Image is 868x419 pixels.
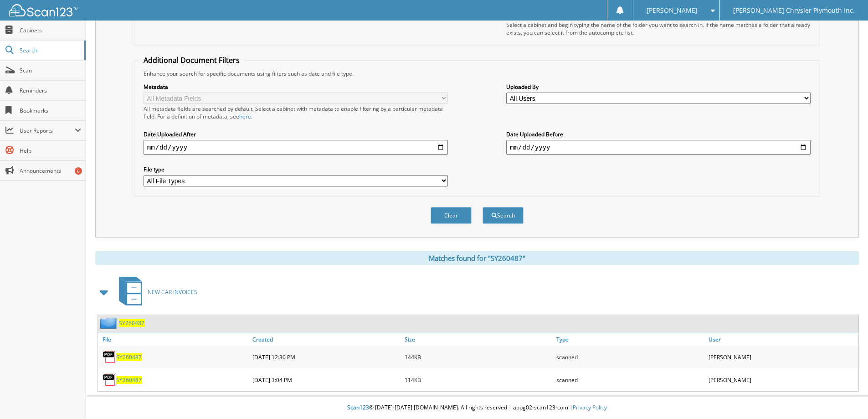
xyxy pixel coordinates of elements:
[506,140,811,155] input: end
[250,348,402,366] div: [DATE] 12:30 PM
[20,107,81,114] span: Bookmarks
[113,274,197,310] a: NEW CAR INVOICES
[20,147,81,155] span: Help
[20,47,80,54] span: Search
[647,8,698,13] span: [PERSON_NAME]
[554,333,706,346] a: Type
[347,403,369,411] span: Scan123
[431,207,472,224] button: Clear
[144,166,448,173] label: File type
[402,371,555,389] div: 114KB
[20,167,81,175] span: Announcements
[402,348,555,366] div: 144KB
[100,317,119,329] img: folder2.png
[116,353,142,361] a: SY260487
[86,397,868,419] div: © [DATE]-[DATE] [DOMAIN_NAME]. All rights reserved | appg02-scan123-com |
[573,403,607,411] a: Privacy Policy
[98,333,250,346] a: File
[706,348,858,366] div: [PERSON_NAME]
[148,288,197,296] span: NEW CAR INVOICES
[250,371,402,389] div: [DATE] 3:04 PM
[733,8,855,13] span: [PERSON_NAME] Chrysler Plymouth Inc.
[119,319,144,327] a: SY260487
[506,130,811,138] label: Date Uploaded Before
[706,371,858,389] div: [PERSON_NAME]
[506,21,811,36] div: Select a cabinet and begin typing the name of the folder you want to search in. If the name match...
[250,333,402,346] a: Created
[706,333,858,346] a: User
[103,373,116,387] img: PDF.png
[239,113,251,120] a: here
[144,140,448,155] input: start
[9,4,77,16] img: scan123-logo-white.svg
[103,350,116,364] img: PDF.png
[483,207,524,224] button: Search
[402,333,555,346] a: Size
[20,87,81,94] span: Reminders
[20,26,81,34] span: Cabinets
[139,70,815,78] div: Enhance your search for specific documents using filters such as date and file type.
[144,83,448,91] label: Metadata
[144,105,448,120] div: All metadata fields are searched by default. Select a cabinet with metadata to enable filtering b...
[20,67,81,74] span: Scan
[144,130,448,138] label: Date Uploaded After
[139,55,244,65] legend: Additional Document Filters
[116,376,142,384] a: SY260487
[95,251,859,265] div: Matches found for "SY260487"
[20,127,75,134] span: User Reports
[554,348,706,366] div: scanned
[75,167,82,175] div: 6
[822,375,868,419] iframe: Chat Widget
[506,83,811,91] label: Uploaded By
[554,371,706,389] div: scanned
